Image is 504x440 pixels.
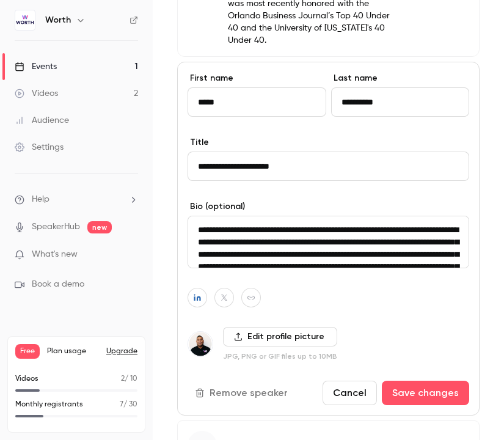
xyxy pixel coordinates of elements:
[188,200,469,213] label: Bio (optional)
[15,373,38,384] p: Videos
[47,346,99,356] span: Plan usage
[32,193,49,206] span: Help
[121,373,137,384] p: / 10
[15,114,69,127] div: Audience
[188,136,469,148] label: Title
[331,72,470,84] label: Last name
[32,278,84,291] span: Book a demo
[15,61,57,73] div: Events
[45,14,71,26] h6: Worth
[15,141,64,153] div: Settings
[188,381,298,405] button: Remove speaker
[15,87,58,100] div: Videos
[87,221,112,233] span: new
[106,346,137,356] button: Upgrade
[120,401,123,408] span: 7
[15,193,138,206] li: help-dropdown-opener
[121,375,125,383] span: 2
[120,399,137,410] p: / 30
[223,351,337,361] p: JPG, PNG or GIF files up to 10MB
[223,327,337,346] label: Edit profile picture
[188,332,213,356] img: Devon Wijesinghe
[15,344,40,359] span: Free
[382,381,469,405] button: Save changes
[15,10,35,30] img: Worth
[32,248,78,261] span: What's new
[188,72,326,84] label: First name
[32,221,80,233] a: SpeakerHub
[323,381,377,405] button: Cancel
[15,399,83,410] p: Monthly registrants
